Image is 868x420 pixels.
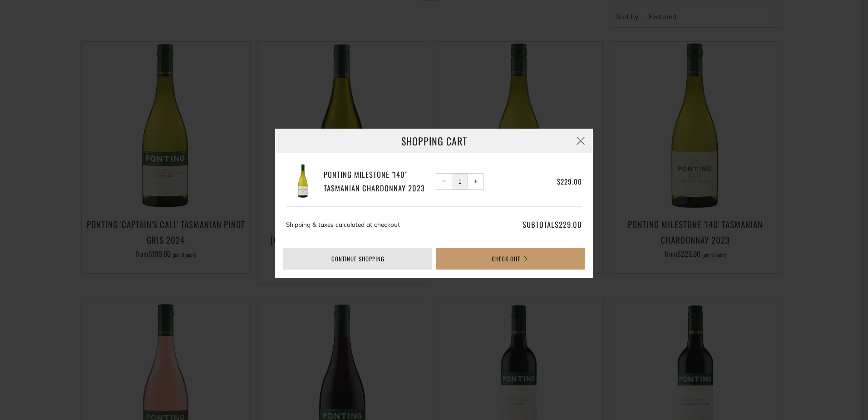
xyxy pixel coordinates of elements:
[474,179,478,183] span: +
[568,129,593,153] button: Close (Esc)
[283,248,432,270] a: Continue shopping
[275,129,593,153] h3: Shopping Cart
[324,168,433,195] a: Ponting Milestone '140' Tasmanian Chardonnay 2023
[555,219,582,230] span: $229.00
[286,164,320,198] img: Ponting Milestone '140' Tasmanian Chardonnay 2023
[436,248,585,270] button: Check Out
[557,176,582,186] span: $229.00
[442,179,446,183] span: −
[486,218,582,231] p: Subtotal
[286,218,482,231] p: Shipping & taxes calculated at checkout
[452,173,468,190] input: quantity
